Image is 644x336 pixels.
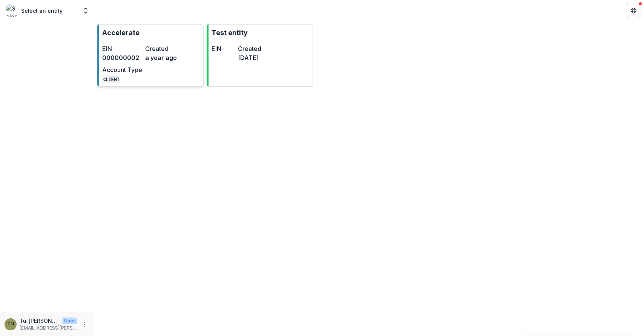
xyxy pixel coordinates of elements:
[102,44,142,53] dt: EIN
[80,320,89,329] button: More
[212,28,248,38] p: Test entity
[238,44,261,53] dt: Created
[626,3,641,18] button: Get Help
[21,7,63,15] p: Select an entity
[102,53,142,62] dd: 000000002
[6,5,18,17] img: Select an entity
[80,3,91,18] button: Open entity switcher
[20,325,77,331] p: [EMAIL_ADDRESS][PERSON_NAME][DOMAIN_NAME]
[207,24,313,87] a: Test entityEINCreated[DATE]
[145,44,185,53] dt: Created
[102,28,140,38] p: Accelerate
[20,317,59,325] p: Tu-[PERSON_NAME]
[102,75,120,83] code: CLIENT
[212,44,235,53] dt: EIN
[62,318,77,324] p: User
[238,53,261,62] dd: [DATE]
[145,53,185,62] dd: a year ago
[97,24,204,87] a: AccelerateEIN000000002Createda year agoAccount TypeCLIENT
[102,65,142,74] dt: Account Type
[7,322,14,327] div: Tu-Quyen Nguyen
